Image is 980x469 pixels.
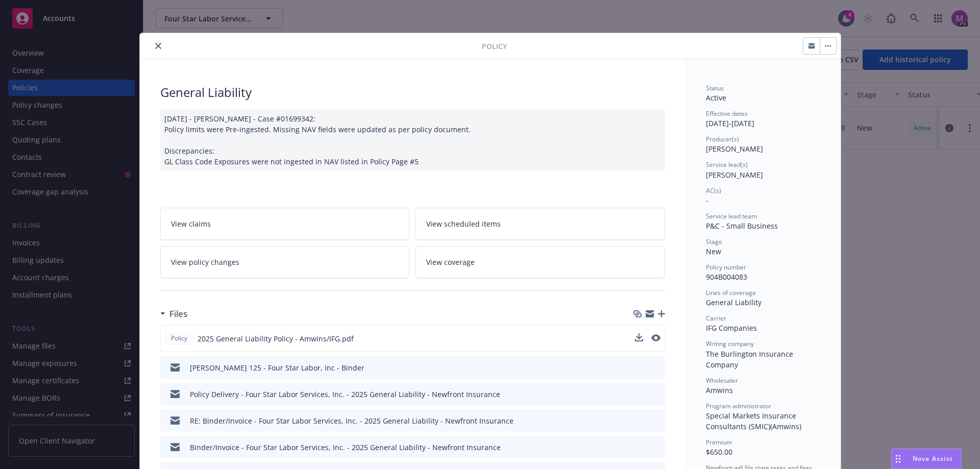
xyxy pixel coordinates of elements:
[190,442,501,453] div: Binder/Invoice - Four Star Labor Services, Inc. - 2025 General Liability - Newfront Insurance
[706,447,732,457] span: $650.00
[635,389,644,400] button: download file
[426,218,501,229] span: View scheduled items
[171,218,211,229] span: View claims
[891,449,962,469] button: Nova Assist
[152,40,164,52] button: close
[635,333,643,341] button: download file
[169,334,189,343] span: Policy
[160,246,410,278] a: View policy changes
[652,442,661,453] button: preview file
[706,288,756,297] span: Lines of coverage
[635,415,644,426] button: download file
[706,246,721,256] span: New
[706,349,795,369] span: The Burlington Insurance Company
[706,144,763,154] span: [PERSON_NAME]
[635,442,644,453] button: download file
[706,195,708,205] span: -
[706,402,771,410] span: Program administrator
[635,362,644,373] button: download file
[706,160,748,169] span: Service lead(s)
[652,362,661,373] button: preview file
[160,109,665,171] div: [DATE] - [PERSON_NAME] - Case #01699342: Policy limits were Pre-ingested. Missing NAV fields were...
[160,84,665,101] div: General Liability
[482,41,507,52] span: Policy
[190,389,500,400] div: Policy Delivery - Four Star Labor Services, Inc. - 2025 General Liability - Newfront Insurance
[635,333,643,344] button: download file
[706,93,726,103] span: Active
[160,208,410,240] a: View claims
[913,454,953,463] span: Nova Assist
[706,263,746,271] span: Policy number
[706,221,778,231] span: P&C - Small Business
[652,389,661,400] button: preview file
[706,339,754,348] span: Writing company
[415,208,665,240] a: View scheduled items
[169,307,187,320] h3: Files
[160,307,187,320] div: Files
[892,449,904,468] div: Drag to move
[706,212,757,220] span: Service lead team
[190,415,513,426] div: RE: Binder/Invoice - Four Star Labor Services, Inc. - 2025 General Liability - Newfront Insurance
[706,135,739,143] span: Producer(s)
[171,257,239,267] span: View policy changes
[190,362,364,373] div: [PERSON_NAME] 125 - Four Star Labor, Inc - Binder
[652,415,661,426] button: preview file
[706,237,722,246] span: Stage
[706,376,738,385] span: Wholesaler
[198,333,354,344] span: 2025 General Liability Policy - Amwins/IFG.pdf
[706,272,747,282] span: 904B004083
[706,109,820,129] div: [DATE] - [DATE]
[706,186,721,195] span: AC(s)
[415,246,665,278] a: View coverage
[651,333,660,344] button: preview file
[706,314,726,323] span: Carrier
[706,323,757,333] span: IFG Companies
[651,334,660,341] button: preview file
[706,411,801,431] span: Special Markets Insurance Consultants (SMIC)(Amwins)
[706,438,732,447] span: Premium
[706,385,733,395] span: Amwins
[706,109,748,118] span: Effective dates
[426,257,475,267] span: View coverage
[706,170,763,180] span: [PERSON_NAME]
[706,298,762,307] span: General Liability
[706,84,724,92] span: Status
